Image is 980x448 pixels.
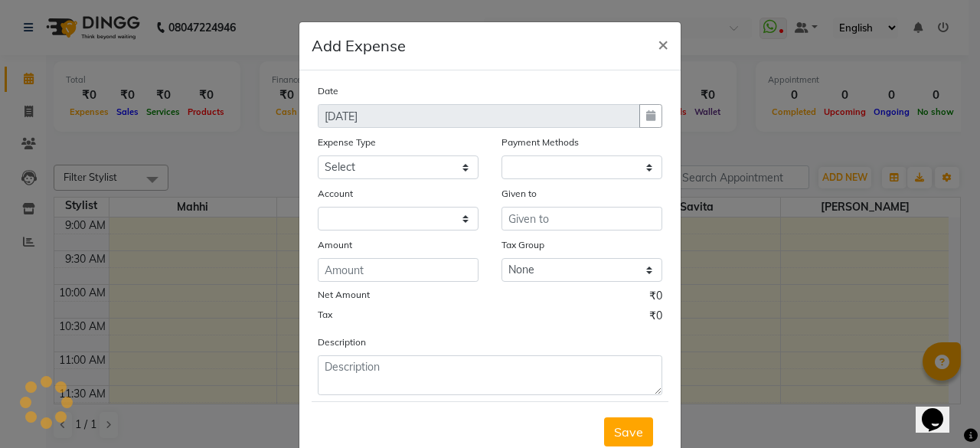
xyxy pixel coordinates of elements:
[318,308,332,322] label: Tax
[318,335,366,349] label: Description
[658,32,668,55] span: ×
[916,387,965,433] iframe: chat widget
[318,258,479,282] input: Amount
[318,187,353,201] label: Account
[312,34,406,57] h5: Add Expense
[501,136,579,149] label: Payment Methods
[318,288,370,302] label: Net Amount
[318,238,352,252] label: Amount
[318,84,338,98] label: Date
[501,238,544,252] label: Tax Group
[318,136,376,149] label: Expense Type
[614,424,643,440] span: Save
[501,187,537,201] label: Given to
[604,417,653,446] button: Save
[645,22,681,65] button: Close
[649,308,662,328] span: ₹0
[501,207,662,231] input: Given to
[649,288,662,308] span: ₹0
